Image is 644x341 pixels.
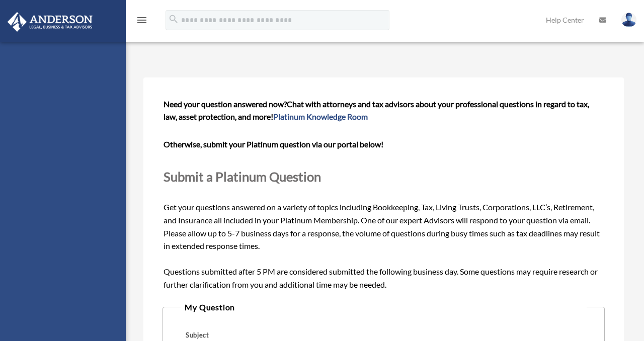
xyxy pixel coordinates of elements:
legend: My Question [181,300,586,314]
span: Submit a Platinum Question [164,169,321,184]
i: menu [136,14,148,26]
span: Need your question answered now? [164,99,287,109]
img: User Pic [621,13,636,27]
i: search [168,14,179,25]
span: Get your questions answered on a variety of topics including Bookkeeping, Tax, Living Trusts, Cor... [164,99,604,289]
span: Chat with attorneys and tax advisors about your professional questions in regard to tax, law, ass... [164,99,589,122]
a: menu [136,18,148,26]
a: Platinum Knowledge Room [273,112,368,121]
img: Anderson Advisors Platinum Portal [5,12,96,32]
b: Otherwise, submit your Platinum question via our portal below! [164,139,383,149]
